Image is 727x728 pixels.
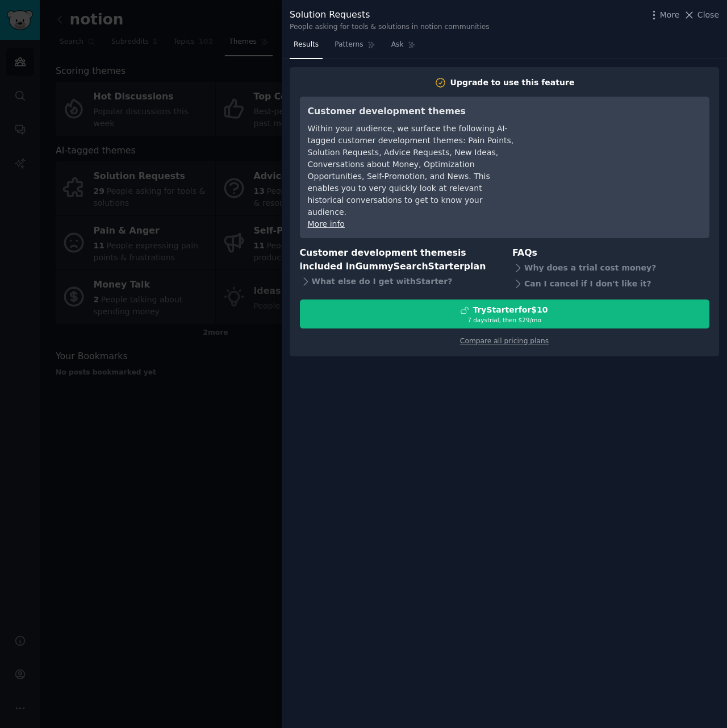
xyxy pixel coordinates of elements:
[355,261,463,272] span: GummySearch Starter
[512,246,709,260] h3: FAQs
[531,105,701,190] iframe: YouTube video player
[512,260,709,276] div: Why does a trial cost money?
[512,276,709,292] div: Can I cancel if I don't like it?
[460,337,549,345] a: Compare all pricing plans
[308,123,515,218] div: Within your audience, we surface the following AI-tagged customer development themes: Pain Points...
[387,36,420,59] a: Ask
[300,274,497,290] div: What else do I get with Starter ?
[300,299,709,328] button: TryStarterfor$107 daystrial, then $29/mo
[660,9,680,21] span: More
[331,36,379,59] a: Patterns
[391,40,404,50] span: Ask
[290,8,490,22] div: Solution Requests
[294,40,319,50] span: Results
[473,304,548,316] div: Try Starter for $10
[683,9,719,21] button: Close
[335,40,363,50] span: Patterns
[450,77,575,89] div: Upgrade to use this feature
[308,105,515,119] h3: Customer development themes
[308,219,345,228] a: More info
[648,9,680,21] button: More
[300,316,709,324] div: 7 days trial, then $ 29 /mo
[300,246,497,274] h3: Customer development themes is included in plan
[290,36,323,59] a: Results
[697,9,719,21] span: Close
[290,22,490,32] div: People asking for tools & solutions in notion communities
